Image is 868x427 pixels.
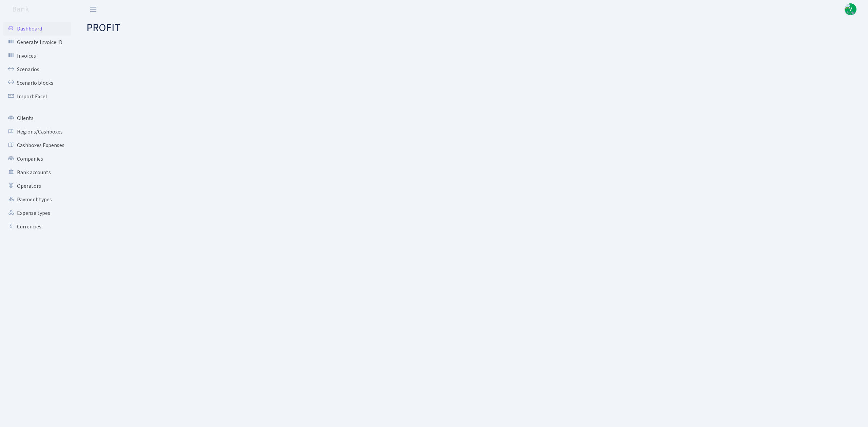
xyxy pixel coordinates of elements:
[3,139,71,152] a: Cashboxes Expenses
[3,36,71,49] a: Generate Invoice ID
[845,3,856,15] a: V
[3,220,71,233] a: Currencies
[3,76,71,90] a: Scenario blocks
[3,49,71,63] a: Invoices
[3,63,71,76] a: Scenarios
[3,179,71,193] a: Operators
[3,111,71,125] a: Clients
[3,22,71,36] a: Dashboard
[3,125,71,139] a: Regions/Cashboxes
[3,206,71,220] a: Expense types
[86,20,120,36] span: PROFIT
[845,3,856,15] img: Vivio
[3,166,71,179] a: Bank accounts
[3,152,71,166] a: Companies
[85,4,102,15] button: Toggle navigation
[3,90,71,103] a: Import Excel
[3,193,71,206] a: Payment types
